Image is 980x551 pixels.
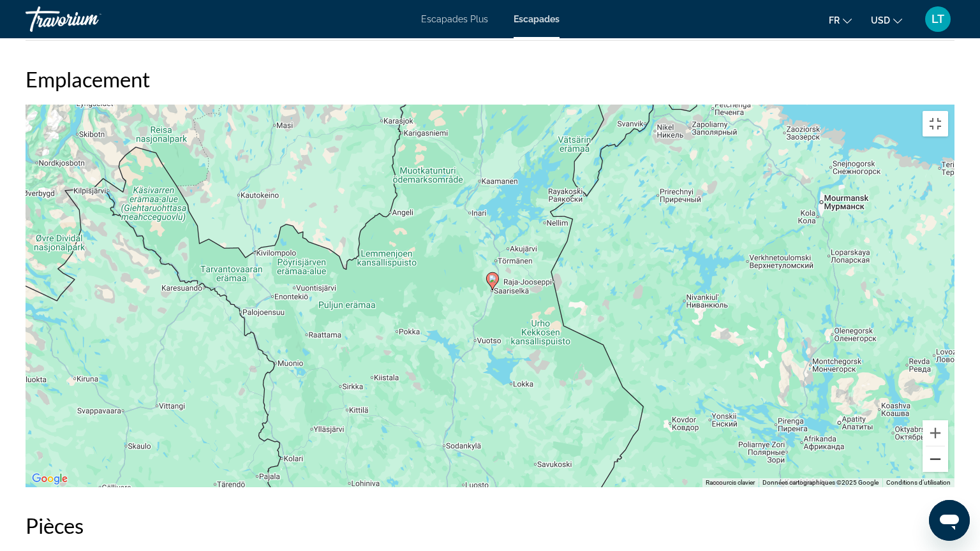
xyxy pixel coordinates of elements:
[762,479,879,486] span: Données cartographiques ©2025 Google
[871,15,890,26] span: USD
[921,6,954,33] button: Menu utilisateur
[932,13,944,26] span: LT
[421,14,488,24] a: Escapades Plus
[923,111,948,136] button: Passer en plein écran
[26,3,153,36] a: Travorium
[886,479,951,486] a: Conditions d’utilisation (s’ouvre dans un nouvel onglet)
[26,513,954,538] h2: Pièces
[29,471,71,487] a: Ouvrir cette zone dans Google Maps (dans une nouvelle fenêtre)
[923,446,948,472] button: Zoom arrière
[829,15,840,26] span: Fr
[29,471,71,487] img: Google (en anglais)
[871,11,902,29] button: Changer de devise
[514,14,560,24] a: Escapades
[923,420,948,446] button: Zoom avant
[26,66,954,92] h2: Emplacement
[929,500,970,541] iframe: Bouton de lancement de la fenêtre de messagerie
[706,478,755,487] button: Raccourcis clavier
[829,11,852,29] button: Changer la langue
